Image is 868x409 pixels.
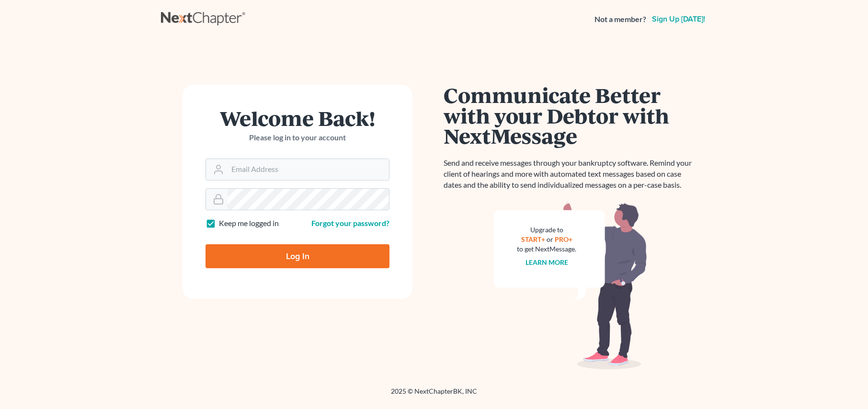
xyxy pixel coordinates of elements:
div: Upgrade to [517,225,576,235]
span: or [547,235,553,243]
a: PRO+ [555,235,572,243]
p: Send and receive messages through your bankruptcy software. Remind your client of hearings and mo... [444,158,697,191]
input: Email Address [228,159,389,180]
a: Forgot your password? [311,218,389,227]
strong: Not a member? [594,14,646,25]
a: Sign up [DATE]! [650,15,707,23]
p: Please log in to your account [206,132,389,143]
a: Learn more [525,258,568,266]
h1: Communicate Better with your Debtor with NextMessage [444,85,697,146]
img: nextmessage_bg-59042aed3d76b12b5cd301f8e5b87938c9018125f34e5fa2b7a6b67550977c72.svg [494,202,647,370]
input: Log In [206,244,389,268]
h1: Welcome Back! [206,108,389,128]
a: START+ [521,235,545,243]
div: to get NextMessage. [517,244,576,254]
div: 2025 © NextChapterBK, INC [161,386,707,404]
label: Keep me logged in [219,218,279,229]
